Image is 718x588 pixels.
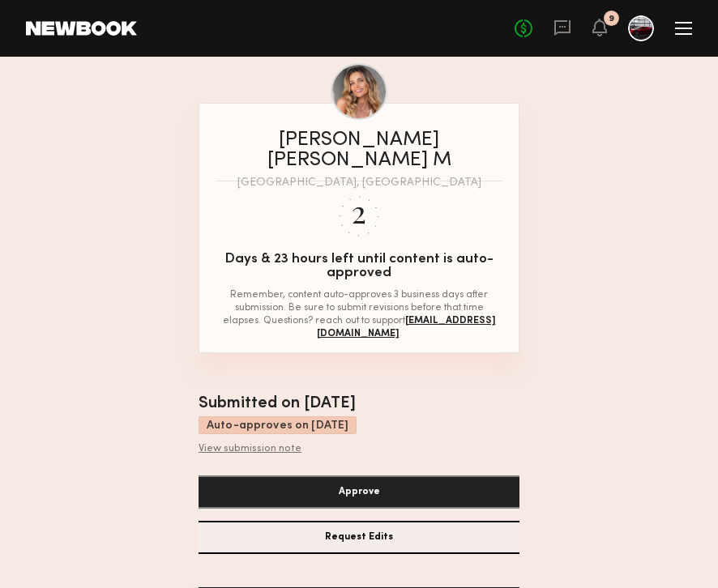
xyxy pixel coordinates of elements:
[317,316,496,339] span: [EMAIL_ADDRESS][DOMAIN_NAME]
[199,416,357,434] div: Auto-approves on [DATE]
[199,521,519,554] button: Request Edits
[199,443,357,456] div: View submission note
[218,288,500,340] div: Remember, content auto-approves 3 business days after submission. Be sure to submit revisions bef...
[199,392,357,416] div: Submitted on [DATE]
[199,475,519,509] button: Approve
[609,15,614,23] div: 9
[331,63,387,120] img: Kacie Nicole M profile picture.
[237,177,481,189] div: [GEOGRAPHIC_DATA], [GEOGRAPHIC_DATA]
[218,253,500,280] div: Days & 23 hours left until content is auto-approved
[352,186,366,236] div: 2
[199,130,519,171] div: [PERSON_NAME] [PERSON_NAME] M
